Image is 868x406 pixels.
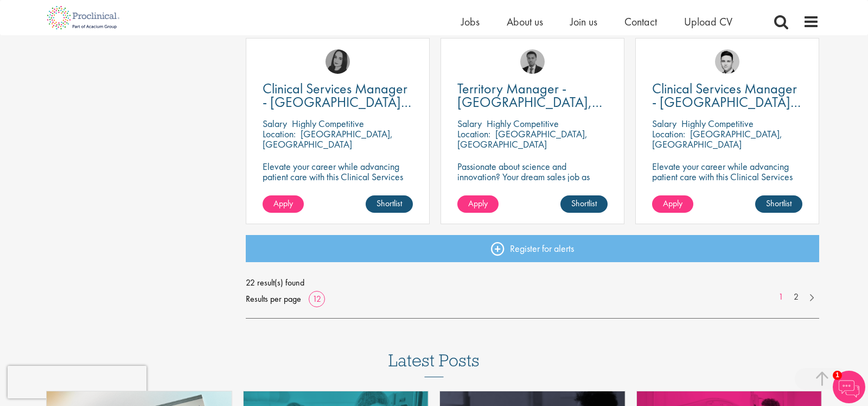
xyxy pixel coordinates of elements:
[755,195,802,213] a: Shortlist
[457,128,588,150] p: [GEOGRAPHIC_DATA], [GEOGRAPHIC_DATA]
[457,128,490,140] span: Location:
[457,82,608,109] a: Territory Manager - [GEOGRAPHIC_DATA], [GEOGRAPHIC_DATA]
[833,371,865,403] img: Chatbot
[487,117,559,130] p: Highly Competitive
[773,291,789,303] a: 1
[461,15,480,29] a: Jobs
[652,79,801,138] span: Clinical Services Manager - [GEOGRAPHIC_DATA], [GEOGRAPHIC_DATA], [GEOGRAPHIC_DATA]
[663,198,682,209] span: Apply
[325,49,350,74] img: Anna Klemencic
[246,275,820,291] span: 22 result(s) found
[468,198,488,209] span: Apply
[507,15,543,29] a: About us
[570,15,597,29] a: Join us
[309,293,325,304] a: 12
[520,49,545,74] img: Carl Gbolade
[366,195,413,213] a: Shortlist
[263,128,393,150] p: [GEOGRAPHIC_DATA], [GEOGRAPHIC_DATA]
[273,198,293,209] span: Apply
[457,117,482,130] span: Salary
[263,161,413,202] p: Elevate your career while advancing patient care with this Clinical Services Manager position wit...
[652,82,802,109] a: Clinical Services Manager - [GEOGRAPHIC_DATA], [GEOGRAPHIC_DATA], [GEOGRAPHIC_DATA]
[624,15,657,29] a: Contact
[457,79,602,125] span: Territory Manager - [GEOGRAPHIC_DATA], [GEOGRAPHIC_DATA]
[833,371,842,380] span: 1
[263,117,287,130] span: Salary
[263,79,411,125] span: Clinical Services Manager - [GEOGRAPHIC_DATA], [GEOGRAPHIC_DATA]
[652,195,693,213] a: Apply
[263,128,296,140] span: Location:
[292,117,364,130] p: Highly Competitive
[388,351,480,377] h3: Latest Posts
[246,291,301,307] span: Results per page
[788,291,804,303] a: 2
[263,82,413,109] a: Clinical Services Manager - [GEOGRAPHIC_DATA], [GEOGRAPHIC_DATA]
[715,49,739,74] img: Connor Lynes
[652,161,802,202] p: Elevate your career while advancing patient care with this Clinical Services Manager position wit...
[457,195,499,213] a: Apply
[263,195,304,213] a: Apply
[681,117,754,130] p: Highly Competitive
[652,117,676,130] span: Salary
[246,235,820,262] a: Register for alerts
[457,161,608,192] p: Passionate about science and innovation? Your dream sales job as Territory Manager awaits!
[652,128,782,150] p: [GEOGRAPHIC_DATA], [GEOGRAPHIC_DATA]
[8,366,146,398] iframe: reCAPTCHA
[652,128,685,140] span: Location:
[560,195,608,213] a: Shortlist
[684,15,732,29] a: Upload CV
